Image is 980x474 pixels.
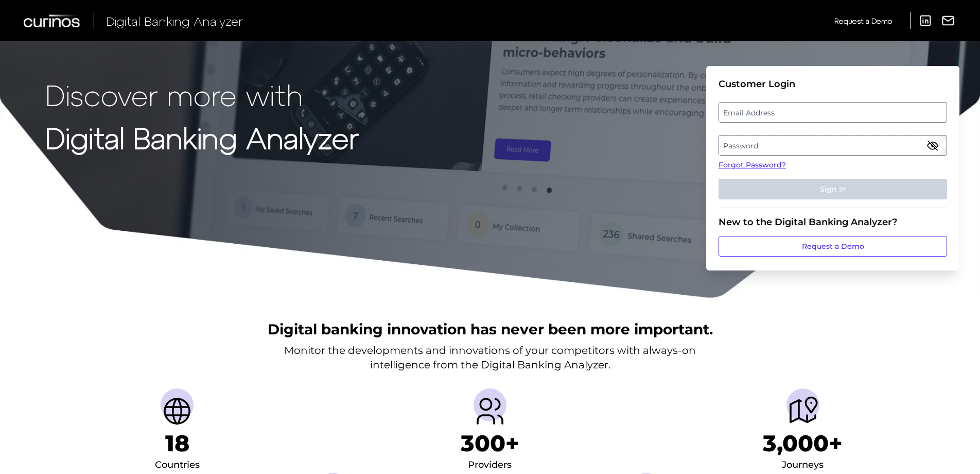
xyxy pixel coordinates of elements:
[106,13,243,28] span: Digital Banking Analyzer
[161,395,194,428] img: Countries
[834,16,892,25] span: Request a Demo
[719,136,946,155] label: Password
[719,103,946,122] label: Email Address
[719,78,947,90] div: Customer Login
[834,12,892,29] a: Request a Demo
[468,457,512,473] div: Providers
[786,395,819,428] img: Journeys
[461,430,519,457] h1: 300+
[284,343,696,372] p: Monitor the developments and innovations of your competitors with always-on intelligence from the...
[719,160,947,171] a: Forgot Password?
[24,14,81,27] img: Curinos
[45,120,359,155] strong: Digital Banking Analyzer
[155,457,200,473] div: Countries
[763,430,843,457] h1: 3,000+
[474,395,506,428] img: Providers
[719,236,947,257] a: Request a Demo
[45,78,359,111] p: Discover more with
[268,319,713,339] h2: Digital banking innovation has never been more important.
[719,216,947,228] div: New to the Digital Banking Analyzer?
[719,179,947,199] button: Sign In
[165,430,189,457] h1: 18
[782,457,824,473] div: Journeys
